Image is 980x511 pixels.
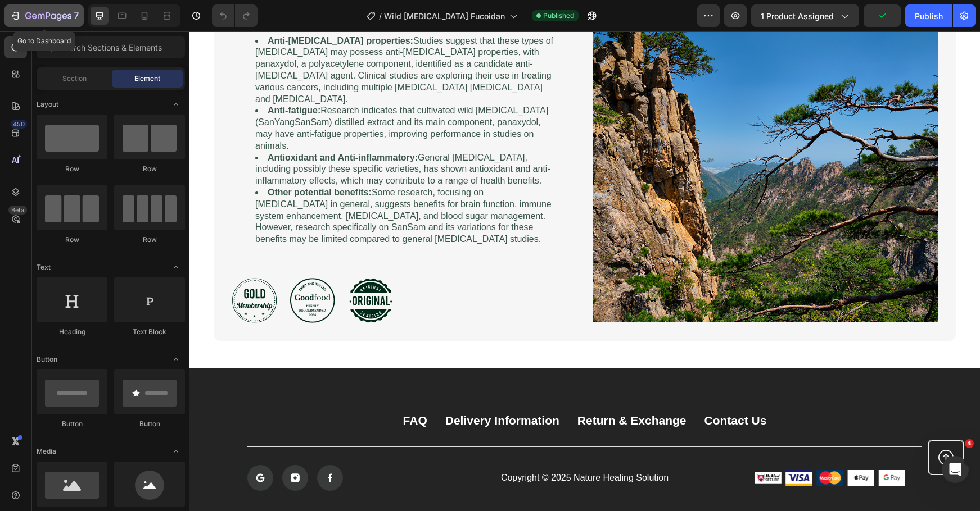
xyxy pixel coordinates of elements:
[114,164,185,174] div: Row
[114,235,185,245] div: Row
[114,327,185,337] div: Text Block
[37,235,107,245] div: Row
[37,354,57,364] span: Button
[658,439,685,454] img: gempages_567882393889801153-8313a52c-24d7-4511-8390-ab980345b24f.png
[134,74,160,84] span: Element
[388,381,497,396] a: Return & Exchange
[37,36,185,58] input: Search Sections & Elements
[915,10,943,22] div: Publish
[689,439,716,454] img: gempages_567882393889801153-deda2836-e75e-4496-ae35-2742e7067109.png
[37,164,107,174] div: Row
[167,442,185,460] span: Toggle open
[62,74,87,84] span: Section
[11,120,27,129] div: 450
[167,350,185,368] span: Toggle open
[37,446,56,457] span: Media
[379,10,382,22] span: /
[565,439,592,454] img: gempages_567882393889801153-c9d2af47-5d57-4748-99de-c9c49b9339e3.png
[37,262,51,272] span: Text
[965,439,974,448] span: 4
[596,439,623,454] img: gempages_567882393889801153-4d113d4a-86e6-4fb8-8573-7cbf545f84fe.png
[942,456,969,483] iframe: Intercom live chat
[167,95,185,113] span: Toggle open
[37,327,107,337] div: Heading
[4,4,84,27] button: 7
[114,419,185,429] div: Button
[627,439,654,454] img: gempages_567882393889801153-d16a4237-b71c-4540-9255-704b9d7d0484.png
[256,381,370,396] a: Delivery Information
[290,441,501,453] p: Copyright © 2025 Nature Healing Solution
[37,419,107,429] div: Button
[189,31,980,511] iframe: Design area
[384,10,505,22] span: Wild [MEDICAL_DATA] Fucoidan
[74,9,79,22] p: 7
[751,4,859,27] button: 1 product assigned
[905,4,952,27] button: Publish
[214,381,238,396] a: FAQ
[212,4,258,27] div: Undo/Redo
[37,99,58,109] span: Layout
[761,10,834,22] span: 1 product assigned
[543,11,574,21] span: Published
[515,381,577,396] a: Contact Us
[167,258,185,276] span: Toggle open
[8,206,27,215] div: Beta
